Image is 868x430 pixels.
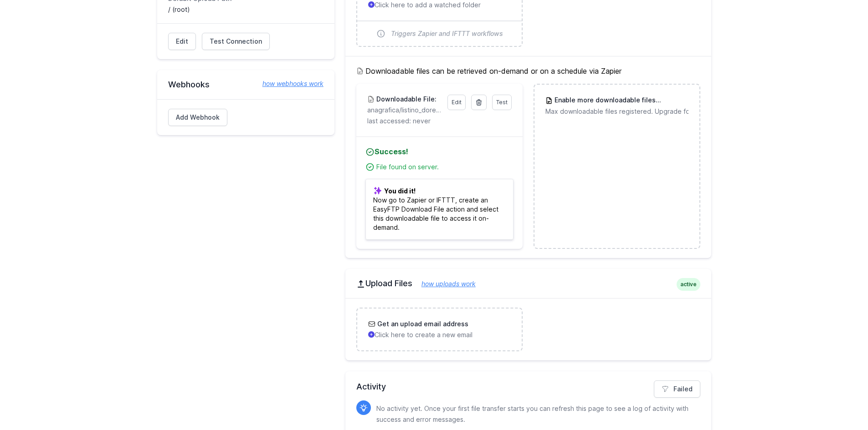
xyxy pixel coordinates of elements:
p: Max downloadable files registered. Upgrade for more. [545,107,688,116]
p: Now go to Zapier or IFTTT, create an EasyFTP Download File action and select this downloadable fi... [365,179,514,240]
h2: Webhooks [168,79,324,90]
div: File found on server. [376,162,514,172]
a: Test Connection [202,33,270,50]
iframe: Drift Widget Chat Controller [822,384,857,419]
a: Add Webhook [168,109,227,126]
a: how uploads work [412,280,476,288]
a: Edit [447,95,466,110]
h4: Success! [365,146,514,157]
h2: Activity [356,380,700,393]
span: Triggers Zapier and IFTTT workflows [391,29,503,38]
a: Failed [654,380,700,398]
a: how webhooks work [253,79,324,88]
span: Upgrade [656,96,688,105]
a: Test [492,95,512,110]
h3: Downloadable File: [375,95,437,104]
p: Click here to create a new email [368,330,511,339]
span: Test [496,99,508,106]
span: active [677,278,700,291]
a: Get an upload email address Click here to create a new email [357,309,522,350]
b: You did it! [384,187,416,195]
h3: Enable more downloadable files [553,96,688,105]
p: last accessed: never [367,116,512,126]
h3: Get an upload email address [375,319,468,329]
h5: Downloadable files can be retrieved on-demand or on a schedule via Zapier [356,66,700,76]
dd: / (root) [168,5,324,14]
p: Click here to add a watched folder [368,0,511,10]
a: Edit [168,33,196,50]
h2: Upload Files [356,278,700,289]
p: anagrafica/listino_doreca.csv [367,106,442,115]
span: Test Connection [210,37,262,46]
a: Enable more downloadable filesUpgrade Max downloadable files registered. Upgrade for more. [534,85,699,127]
